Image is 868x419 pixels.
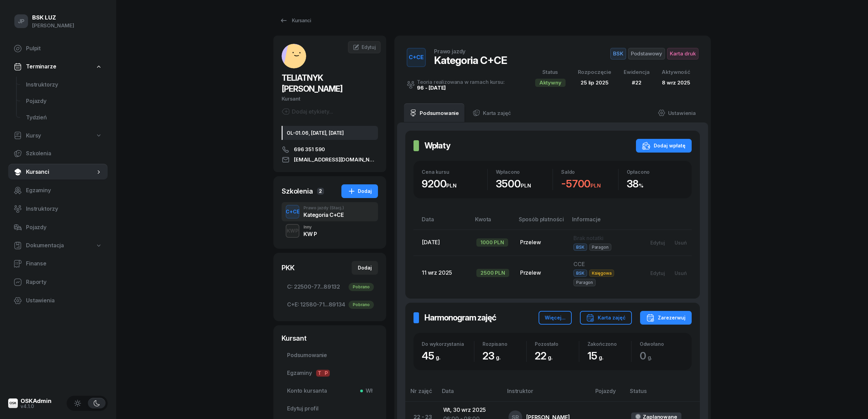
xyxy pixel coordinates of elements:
[317,188,324,195] span: 2
[286,205,299,219] button: C+CE
[652,103,701,122] a: Ustawienia
[675,270,687,276] div: Usuń
[273,14,317,27] a: Kursanci
[21,404,52,409] div: v4.1.0
[521,182,531,189] small: PLN
[8,398,18,408] img: logo-xs@2x.png
[282,347,378,364] a: Podsumowanie
[282,156,378,164] a: [EMAIL_ADDRESS][DOMAIN_NAME]
[573,261,585,267] span: CCE
[573,279,596,286] span: Paragon
[316,370,323,377] span: T
[282,333,378,343] div: Kursant
[496,169,553,175] div: Wpłacono
[282,279,378,295] a: C:22500-77...89132Pobrano
[26,223,102,232] span: Pojazdy
[413,215,471,230] th: Data
[287,404,372,413] span: Edytuj profil
[581,79,608,86] span: 25 lip 2025
[476,238,508,247] div: 1000 PLN
[434,54,507,66] div: Kategoria C+CE
[284,226,301,235] div: KWP
[303,225,317,229] div: Inny
[503,387,591,401] th: Instruktor
[539,311,572,325] button: Więcej...
[282,383,378,399] a: Konto kursantaWł
[548,354,553,361] small: g.
[573,270,587,277] span: BSK
[282,186,313,196] div: Szkolenia
[303,212,344,218] div: Kategoria C+CE
[287,300,299,309] span: C+E:
[287,300,372,309] span: 12580-71...89134
[8,219,108,236] a: Pojazdy
[21,109,108,126] a: Tydzień
[589,244,611,251] span: Paragon
[626,387,700,401] th: Status
[8,59,108,75] a: Terminarze
[515,215,568,230] th: Sposób płatności
[294,156,378,164] span: [EMAIL_ADDRESS][DOMAIN_NAME]
[520,269,562,277] div: Przelew
[545,314,566,322] div: Więcej...
[26,62,56,71] span: Terminarze
[422,178,487,190] div: 9200
[627,178,684,190] div: 38
[422,341,474,347] div: Do wykorzystania
[422,269,452,276] span: 11 wrz 2025
[26,97,102,106] span: Pojazdy
[282,202,378,221] button: C+CEPrawo jazdy(Stacj.)Kategoria C+CE
[26,296,102,305] span: Ustawienia
[662,68,690,77] div: Aktywność
[404,103,464,122] a: Podsumowanie
[496,354,501,361] small: g.
[21,77,108,93] a: Instruktorzy
[8,256,108,272] a: Finanse
[26,205,102,213] span: Instruktorzy
[363,387,372,395] span: Wł
[646,237,670,248] button: Edytuj
[26,131,41,140] span: Kursy
[358,264,372,272] div: Dodaj
[422,350,444,362] span: 45
[483,350,504,362] span: 23
[282,126,378,140] div: OL-01.06, [DATE], [DATE]
[446,182,457,189] small: PLN
[26,44,102,53] span: Pulpit
[667,48,699,60] span: Karta druk
[349,283,374,291] div: Pobrano
[21,93,108,109] a: Pojazdy
[21,398,52,404] div: OSKAdmin
[26,168,95,176] span: Kursanci
[662,78,690,87] div: 8 wrz 2025
[282,365,378,381] a: EgzaminyTP
[8,128,108,144] a: Kursy
[282,94,378,103] div: Kursant
[436,354,440,361] small: g.
[294,145,325,154] span: 696 351 590
[568,215,640,230] th: Informacje
[561,178,618,190] div: -5700
[520,238,562,247] div: Przelew
[496,178,553,190] div: 3500
[330,206,344,210] span: (Stacj.)
[407,48,426,67] button: C+CE
[640,341,683,347] div: Odwołano
[610,48,699,60] button: BSKPodstawowyKarta druk
[32,21,74,30] div: [PERSON_NAME]
[636,139,692,153] button: Dodaj wpłatę
[348,187,372,195] div: Dodaj
[286,224,299,238] button: KWP
[467,103,516,122] a: Karta zajęć
[282,297,378,313] a: C+E:12580-71...89134Pobrano
[287,283,372,291] span: 22500-77...89132
[348,41,381,53] a: Edytuj
[287,351,372,360] span: Podsumowanie
[26,80,102,89] span: Instruktorzy
[323,370,330,377] span: P
[8,182,108,199] a: Egzaminy
[640,350,656,362] span: 0
[422,169,487,175] div: Cena kursu
[628,48,665,60] span: Podstawowy
[303,231,317,237] div: KW P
